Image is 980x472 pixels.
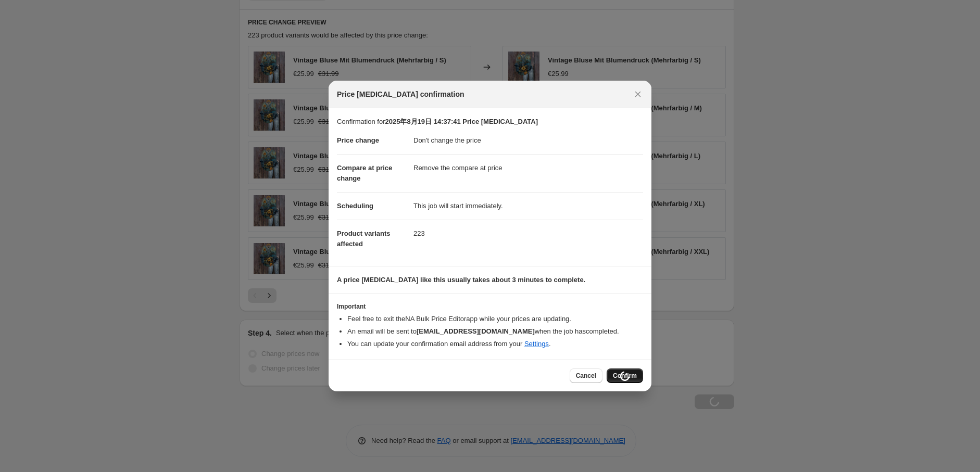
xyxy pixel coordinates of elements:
[413,220,643,247] dd: 223
[337,229,391,248] span: Product variants affected
[413,154,643,182] dd: Remove the compare at price
[417,327,535,335] b: [EMAIL_ADDRESS][DOMAIN_NAME]
[631,87,645,101] button: Close
[570,368,602,383] button: Cancel
[576,372,596,380] span: Cancel
[347,314,643,324] li: Feel free to exit the NA Bulk Price Editor app while your prices are updating.
[347,339,643,349] li: You can update your confirmation email address from your .
[337,202,373,210] span: Scheduling
[524,340,549,348] a: Settings
[413,127,643,154] dd: Don't change the price
[337,117,643,127] p: Confirmation for
[385,118,538,125] b: 2025年8月19日 14:37:41 Price [MEDICAL_DATA]
[337,276,585,284] b: A price [MEDICAL_DATA] like this usually takes about 3 minutes to complete.
[347,326,643,337] li: An email will be sent to when the job has completed .
[337,302,643,311] h3: Important
[337,89,464,99] span: Price [MEDICAL_DATA] confirmation
[413,192,643,220] dd: This job will start immediately.
[337,164,392,182] span: Compare at price change
[337,136,379,144] span: Price change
